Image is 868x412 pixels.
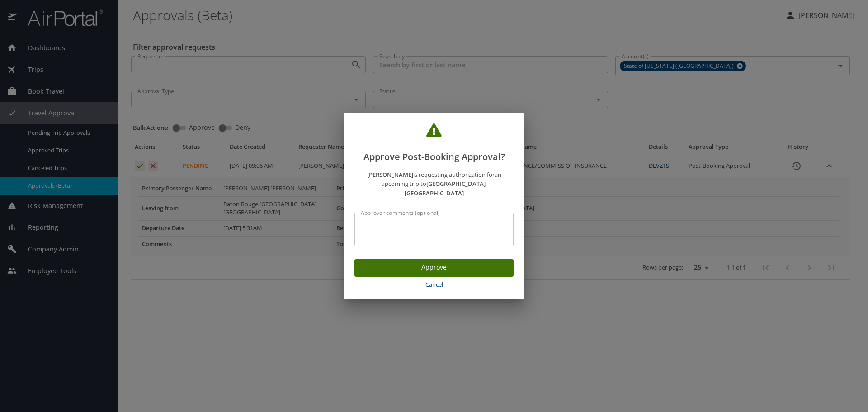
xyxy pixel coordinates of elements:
[354,170,514,198] p: is requesting authorization for an upcoming trip to
[354,123,514,164] h2: Approve Post-Booking Approval?
[367,170,413,179] strong: [PERSON_NAME]
[358,279,510,290] span: Cancel
[405,180,487,197] strong: [GEOGRAPHIC_DATA], [GEOGRAPHIC_DATA]
[354,277,514,293] button: Cancel
[362,262,506,273] span: Approve
[354,259,514,277] button: Approve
